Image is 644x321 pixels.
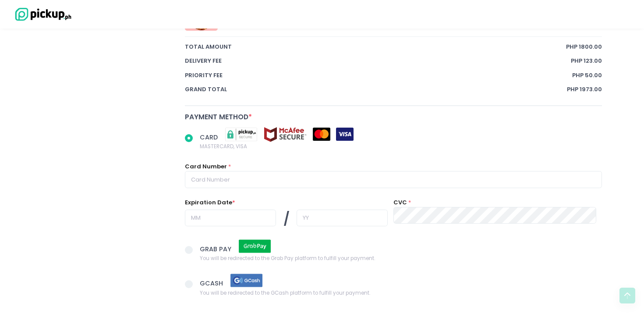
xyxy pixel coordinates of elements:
label: CVC [393,198,407,207]
span: You will be redirected to the GCash platform to fulfill your payment. [200,288,370,297]
img: gcash [225,273,269,288]
span: / [283,210,290,229]
span: MASTERCARD, VISA [200,142,354,151]
img: visa [336,128,354,141]
img: logo [11,7,72,22]
span: CARD [200,132,219,141]
input: YY [297,210,388,226]
img: mcafee-secure [263,127,307,142]
span: PHP 1973.00 [567,85,602,94]
label: Expiration Date [185,198,235,207]
span: Delivery Fee [185,57,571,65]
span: PHP 1800.00 [566,43,602,51]
span: PHP 123.00 [571,57,602,65]
span: GRAB PAY [200,244,233,253]
span: Grand total [185,85,567,94]
img: pickupsecure [219,127,263,142]
span: total amount [185,43,566,51]
span: GCASH [200,279,225,288]
label: Card Number [185,162,227,171]
img: mastercard [313,128,330,141]
span: PHP 50.00 [572,71,602,80]
div: Payment Method [185,112,602,122]
input: Card Number [185,171,602,188]
span: You will be redirected to the Grab Pay platform to fulfill your payment. [200,254,375,263]
span: Priority Fee [185,71,572,80]
input: MM [185,210,276,226]
img: grab pay [233,239,277,254]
